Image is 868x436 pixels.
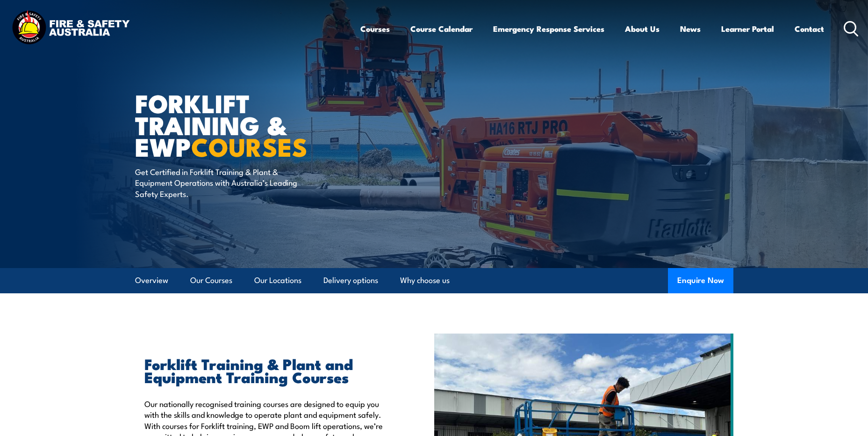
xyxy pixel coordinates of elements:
button: Enquire Now [668,268,733,293]
a: Courses [360,16,390,41]
a: About Us [625,16,660,41]
a: Delivery options [323,268,378,293]
a: Contact [795,16,824,41]
a: Why choose us [400,268,450,293]
a: News [680,16,701,41]
h1: Forklift Training & EWP [135,92,366,157]
p: Get Certified in Forklift Training & Plant & Equipment Operations with Australia’s Leading Safety... [135,166,306,199]
a: Course Calendar [410,16,473,41]
a: Our Locations [254,268,301,293]
a: Learner Portal [721,16,774,41]
a: Overview [135,268,168,293]
a: Emergency Response Services [493,16,604,41]
h2: Forklift Training & Plant and Equipment Training Courses [144,357,391,383]
strong: COURSES [191,126,308,165]
a: Our Courses [190,268,232,293]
